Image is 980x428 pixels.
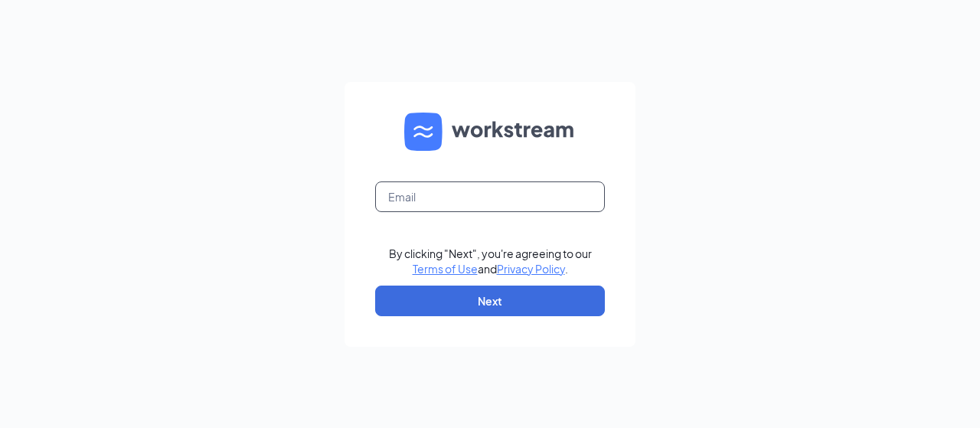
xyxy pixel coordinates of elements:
a: Privacy Policy [497,262,565,276]
a: Terms of Use [413,262,478,276]
img: WS logo and Workstream text [404,113,576,151]
input: Email [375,181,605,212]
div: By clicking "Next", you're agreeing to our and . [389,246,592,276]
button: Next [375,286,605,316]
